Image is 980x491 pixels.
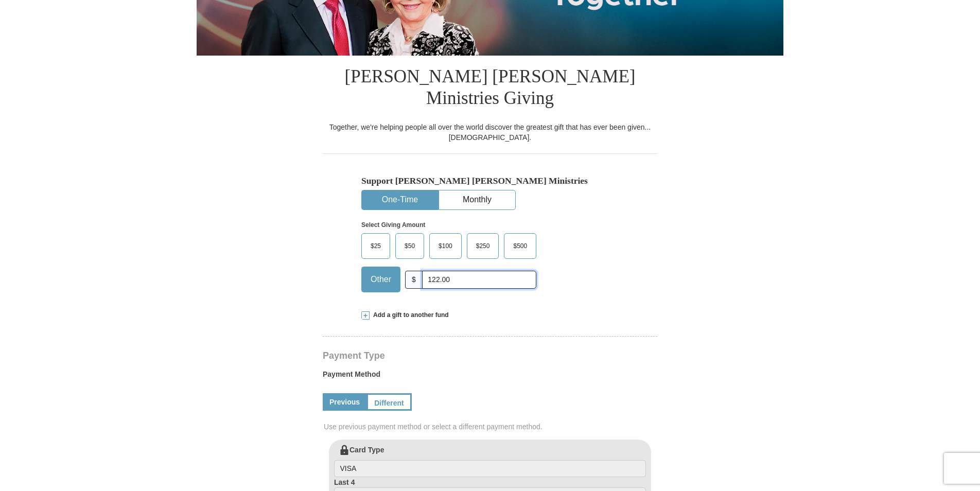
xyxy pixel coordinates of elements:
[433,238,458,254] span: $100
[365,238,386,254] span: $25
[370,311,449,320] span: Add a gift to another fund
[365,272,396,287] span: Other
[471,238,495,254] span: $250
[323,122,657,143] div: Together, we're helping people all over the world discover the greatest gift that has ever been g...
[508,238,532,254] span: $500
[361,176,619,186] h5: Support [PERSON_NAME] [PERSON_NAME] Ministries
[405,271,423,289] span: $
[334,460,646,478] input: Card Type
[361,221,425,229] strong: Select Giving Amount
[366,393,412,411] a: Different
[324,422,658,432] span: Use previous payment method or select a different payment method.
[422,271,536,289] input: Other Amount
[439,190,515,209] button: Monthly
[334,445,646,478] label: Card Type
[323,56,657,122] h1: [PERSON_NAME] [PERSON_NAME] Ministries Giving
[323,352,657,360] h4: Payment Type
[399,238,420,254] span: $50
[323,369,657,384] label: Payment Method
[362,190,438,209] button: One-Time
[323,393,366,411] a: Previous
